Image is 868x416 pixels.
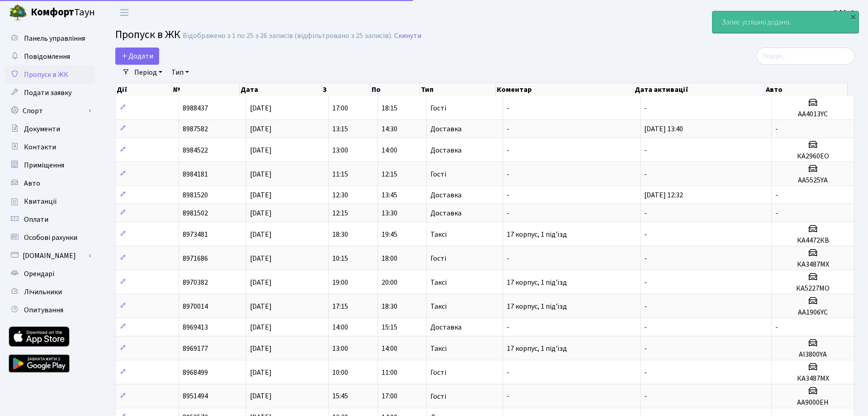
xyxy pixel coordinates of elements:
[250,368,272,378] span: [DATE]
[332,103,348,113] span: 17:00
[250,230,272,239] span: [DATE]
[430,171,446,178] span: Гості
[5,138,95,156] a: Контакти
[24,70,68,80] span: Пропуск в ЖК
[382,253,397,263] span: 18:00
[322,83,371,96] th: З
[115,48,159,65] a: Додати
[644,230,647,239] span: -
[496,83,633,96] th: Коментар
[775,350,850,359] h5: АІ3800YA
[756,48,854,65] input: Пошук...
[131,65,166,80] a: Період
[5,247,95,265] a: [DOMAIN_NAME]
[382,103,397,113] span: 18:15
[332,208,348,218] span: 12:15
[332,169,348,179] span: 11:15
[31,5,95,20] span: Таун
[644,145,647,155] span: -
[430,369,446,376] span: Гості
[644,253,647,263] span: -
[332,301,348,311] span: 17:15
[24,88,71,98] span: Подати заявку
[382,301,397,311] span: 18:30
[507,368,509,378] span: -
[250,253,272,263] span: [DATE]
[644,169,647,179] span: -
[775,236,850,245] h5: КА4472КВ
[250,392,272,402] span: [DATE]
[24,124,60,134] span: Документи
[183,344,208,354] span: 8969177
[24,269,54,279] span: Орендарі
[644,301,647,311] span: -
[5,192,95,210] a: Квитанції
[183,32,392,40] div: Відображено з 1 по 25 з 26 записів (відфільтровано з 25 записів).
[332,277,348,287] span: 19:00
[775,308,850,317] h5: АА1906YC
[507,277,567,287] span: 17 корпус, 1 під'їзд
[24,52,70,62] span: Повідомлення
[332,344,348,354] span: 13:00
[24,178,40,188] span: Авто
[382,368,397,378] span: 11:00
[430,324,462,331] span: Доставка
[849,12,858,21] div: ×
[507,208,509,218] span: -
[775,398,850,407] h5: АА9000ЕН
[775,284,850,293] h5: КА5227МО
[250,169,272,179] span: [DATE]
[5,102,95,120] a: Спорт
[250,103,272,113] span: [DATE]
[382,145,397,155] span: 14:00
[507,103,509,113] span: -
[183,230,208,239] span: 8973481
[332,190,348,200] span: 12:30
[371,83,420,96] th: По
[183,145,208,155] span: 8984522
[430,210,462,217] span: Доставка
[507,253,509,263] span: -
[775,190,778,200] span: -
[430,191,462,199] span: Доставка
[382,392,397,402] span: 17:00
[644,190,683,200] span: [DATE] 12:32
[775,374,850,383] h5: КА3487МХ
[183,190,208,200] span: 8981520
[24,287,62,297] span: Лічильники
[382,277,397,287] span: 20:00
[420,83,496,96] th: Тип
[5,66,95,84] a: Пропуск в ЖК
[116,83,172,96] th: Дії
[382,190,397,200] span: 13:45
[775,322,778,332] span: -
[712,11,859,33] div: Запис успішно додано.
[115,27,180,43] span: Пропуск в ЖК
[121,51,153,61] span: Додати
[183,124,208,134] span: 8987582
[31,5,74,19] b: Комфорт
[183,301,208,311] span: 8970014
[430,279,447,286] span: Таксі
[765,83,848,96] th: Авто
[507,145,509,155] span: -
[250,124,272,134] span: [DATE]
[168,65,193,80] a: Тип
[240,83,322,96] th: Дата
[430,393,446,400] span: Гості
[644,392,647,402] span: -
[5,265,95,283] a: Орендарі
[775,124,778,134] span: -
[24,160,64,170] span: Приміщення
[24,233,77,243] span: Особові рахунки
[644,103,647,113] span: -
[250,344,272,354] span: [DATE]
[24,305,63,315] span: Опитування
[382,208,397,218] span: 13:30
[775,176,850,185] h5: АА5525YA
[644,208,647,218] span: -
[332,253,348,263] span: 10:15
[183,277,208,287] span: 8970382
[644,277,647,287] span: -
[183,368,208,378] span: 8968499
